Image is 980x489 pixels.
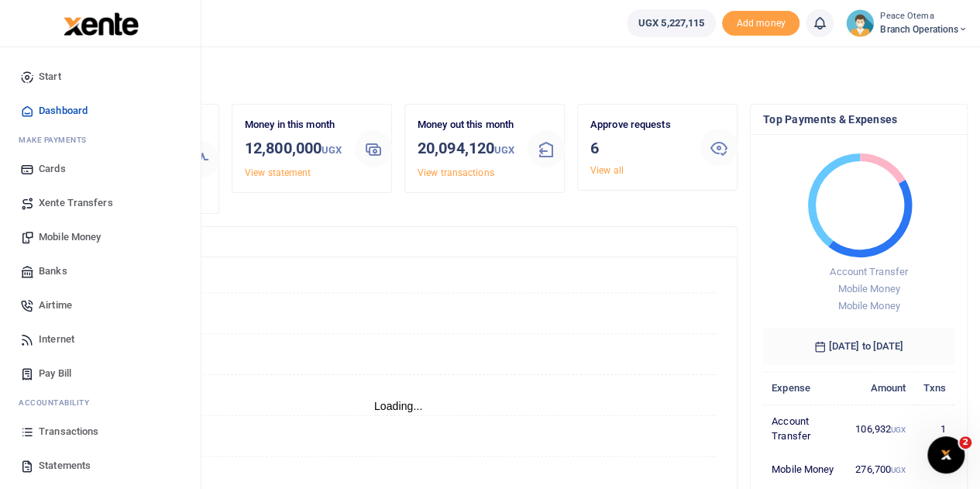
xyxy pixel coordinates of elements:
td: 1 [914,405,954,453]
span: UGX 5,227,115 [638,15,704,31]
a: Transactions [12,415,188,449]
li: Toup your wallet [722,11,799,36]
p: Approve requests [590,117,688,133]
a: Mobile Money [12,220,188,254]
td: Account Transfer [763,405,847,453]
th: Txns [914,371,954,405]
span: Mobile Money [39,229,101,245]
iframe: Intercom live chat [927,436,965,474]
a: View statement [245,167,311,178]
a: profile-user Peace Otema Branch Operations [846,9,968,37]
a: Statements [12,449,188,483]
a: Start [12,60,188,94]
span: Banks [39,263,67,279]
span: Start [39,69,61,84]
small: Peace Otema [880,10,968,23]
span: Mobile Money [837,283,899,294]
span: ake Payments [26,134,87,146]
td: 1 [914,453,954,487]
span: Add money [722,11,799,36]
img: logo-large [64,12,139,36]
span: Cards [39,161,66,177]
a: Dashboard [12,94,188,128]
th: Expense [763,371,847,405]
a: UGX 5,227,115 [627,9,716,37]
p: Money in this month [245,117,342,133]
a: View all [590,165,624,176]
span: Transactions [39,424,98,439]
li: Ac [12,391,188,415]
h4: Top Payments & Expenses [763,111,954,128]
a: Pay Bill [12,356,188,391]
a: logo-small logo-large logo-large [62,17,139,29]
small: UGX [891,466,906,474]
text: Loading... [374,400,423,412]
a: View transactions [418,167,494,178]
a: Banks [12,254,188,288]
span: Statements [39,458,91,474]
td: 106,932 [847,405,914,453]
p: Money out this month [418,117,515,133]
span: 2 [959,436,971,449]
a: Internet [12,322,188,356]
td: 276,700 [847,453,914,487]
span: Xente Transfers [39,195,113,211]
span: Account Transfer [830,266,908,277]
small: UGX [322,144,342,156]
span: Pay Bill [39,366,71,381]
td: Mobile Money [763,453,847,487]
h6: [DATE] to [DATE] [763,328,954,365]
a: Xente Transfers [12,186,188,220]
small: UGX [891,425,906,434]
img: profile-user [846,9,874,37]
a: Airtime [12,288,188,322]
a: Cards [12,152,188,186]
h3: 20,094,120 [418,136,515,162]
li: Wallet ballance [621,9,722,37]
h4: Hello Peace [59,67,968,84]
span: Mobile Money [837,300,899,312]
span: Dashboard [39,103,88,119]
h3: 6 [590,136,688,160]
a: Add money [722,16,799,28]
li: M [12,128,188,152]
th: Amount [847,371,914,405]
span: countability [30,397,89,408]
h3: 12,800,000 [245,136,342,162]
h4: Transactions Overview [72,233,724,250]
span: Airtime [39,298,72,313]
small: UGX [494,144,514,156]
span: Internet [39,332,74,347]
span: Branch Operations [880,22,968,36]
